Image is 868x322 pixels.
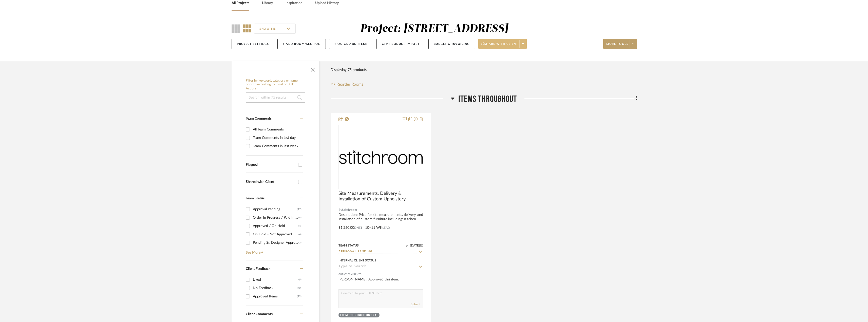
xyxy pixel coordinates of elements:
div: Flagged [246,163,296,167]
span: By [338,207,342,212]
span: Client Comments [246,312,273,316]
img: Site Measurements, Delivery & Installation of Custom Upholstery [339,150,423,164]
div: (1) [373,313,378,317]
button: More tools [603,39,637,49]
div: Approved / On Hold [253,222,298,230]
div: (62) [297,284,301,292]
div: (4) [298,222,301,230]
span: Client Feedback [246,267,270,271]
span: More tools [606,42,628,50]
span: Site Measurements, Delivery & Installation of Custom Upholstery [338,191,423,202]
button: + Add Room/Section [277,39,326,49]
span: Stitchroom [342,207,357,212]
div: Items Throughout [340,313,372,317]
span: Reorder Rooms [336,81,363,87]
div: Team Comments in last day [253,134,301,142]
button: Share with client [478,39,527,49]
span: Share with client [481,42,518,50]
div: 0 [339,125,423,189]
input: Type to Search… [338,250,417,254]
button: Submit [411,302,420,307]
input: Type to Search… [338,264,417,269]
h6: Filter by keyword, category or name prior to exporting to Excel or Bulk Actions [246,79,305,91]
div: Project: [STREET_ADDRESS] [360,24,508,34]
button: Project Settings [232,39,274,49]
div: No Feedback [253,284,297,292]
button: Close [308,64,318,74]
span: Team Status [246,197,265,200]
input: Search within 75 results [246,92,305,103]
div: Pending Sr. Designer Approval [253,239,298,247]
span: Items Throughout [458,94,517,105]
div: All Team Comments [253,125,301,134]
button: + Quick Add Items [329,39,373,49]
div: Liked [253,276,298,284]
span: [DATE] [409,244,420,247]
div: Team Comments in last week [253,142,301,150]
div: (5) [298,276,301,284]
div: Shared with Client [246,180,296,184]
div: Team Status [338,243,359,248]
span: Team Comments [246,117,272,120]
div: [PERSON_NAME]: Approved this item. [338,277,423,287]
div: On Hold - Not Approved [253,230,298,238]
div: Order In Progress / Paid In Full w/ Freight, No Balance due [253,214,298,222]
span: on [406,244,409,247]
div: Internal Client Status [338,258,376,263]
button: Budget & Invoicing [428,39,475,49]
div: (8) [298,214,301,222]
div: (4) [298,230,301,238]
div: (3) [298,239,301,247]
button: CSV Product Import [376,39,425,49]
div: Approved Items [253,292,297,300]
button: Reorder Rooms [331,81,363,87]
div: Displaying 75 products [331,65,367,75]
a: See More + [244,247,303,255]
div: (17) [297,205,301,213]
div: Approval Pending [253,205,297,213]
div: (19) [297,292,301,300]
